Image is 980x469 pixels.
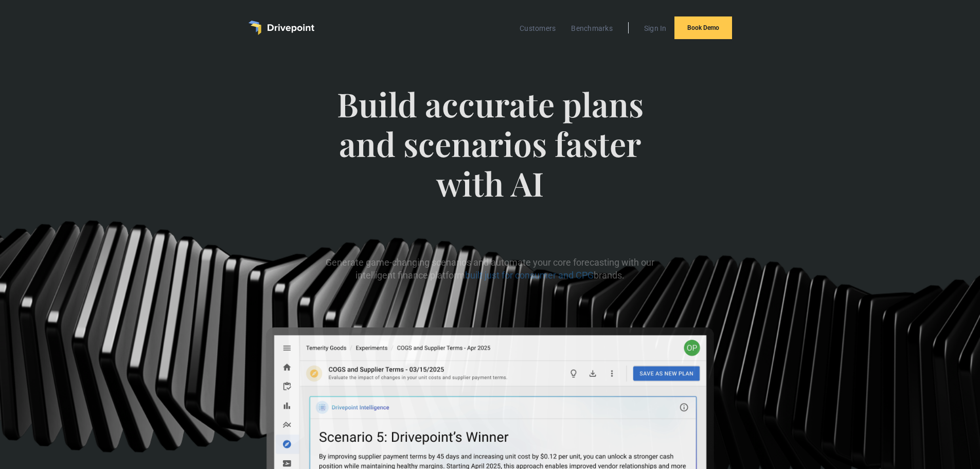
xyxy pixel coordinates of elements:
a: home [248,21,314,35]
a: Book Demo [674,16,732,39]
a: Benchmarks [566,22,618,35]
a: Customers [514,22,561,35]
span: Build accurate plans and scenarios faster with AI [321,84,659,223]
a: Sign In [639,22,672,35]
p: Generate game-changing scenarios and automate your core forecasting with our intelligent finance ... [321,256,659,282]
